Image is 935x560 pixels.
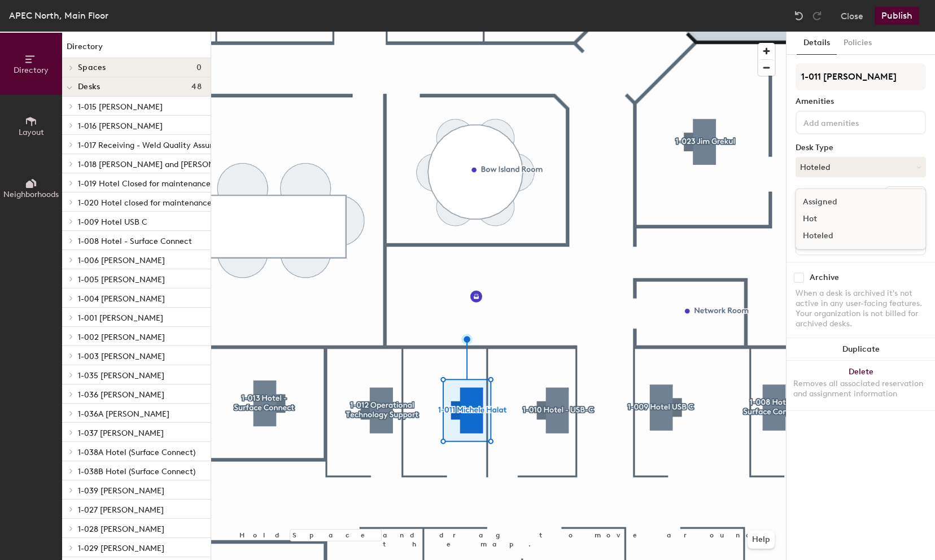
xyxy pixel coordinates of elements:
[78,121,163,131] span: 1-016 [PERSON_NAME]
[78,313,163,323] span: 1-001 [PERSON_NAME]
[78,428,164,438] span: 1-037 [PERSON_NAME]
[78,275,165,285] span: 1-005 [PERSON_NAME]
[796,143,926,152] div: Desk Type
[78,141,230,150] span: 1-017 Receiving - Weld Quality Assurance
[196,63,202,72] span: 0
[3,190,59,199] span: Neighborhoods
[810,273,839,282] div: Archive
[78,409,169,419] span: 1-036A [PERSON_NAME]
[796,194,909,211] div: Assigned
[841,7,863,25] button: Close
[78,179,211,189] span: 1-019 Hotel Closed for maintenance
[78,256,165,265] span: 1-006 [PERSON_NAME]
[837,32,879,55] button: Policies
[811,10,823,21] img: Redo
[885,186,926,205] button: Ungroup
[796,228,909,244] div: Hoteled
[797,32,837,55] button: Details
[78,371,164,380] span: 1-035 [PERSON_NAME]
[78,237,192,246] span: 1-008 Hotel - Surface Connect
[787,361,935,410] button: DeleteRemoves all associated reservation and assignment information
[796,97,926,106] div: Amenities
[78,524,164,534] span: 1-028 [PERSON_NAME]
[19,128,44,137] span: Layout
[796,211,909,228] div: Hot
[748,531,775,549] button: Help
[78,82,100,91] span: Desks
[78,160,244,169] span: 1-018 [PERSON_NAME] and [PERSON_NAME]
[78,102,163,112] span: 1-015 [PERSON_NAME]
[796,157,926,177] button: Hoteled
[78,390,164,400] span: 1-036 [PERSON_NAME]
[78,198,212,208] span: 1-020 Hotel closed for maintenance
[793,379,928,399] div: Removes all associated reservation and assignment information
[9,8,108,23] div: APEC North, Main Floor
[78,448,195,457] span: 1-038A Hotel (Surface Connect)
[62,41,211,58] h1: Directory
[78,486,164,496] span: 1-039 [PERSON_NAME]
[78,544,164,553] span: 1-029 [PERSON_NAME]
[875,7,919,25] button: Publish
[78,505,164,515] span: 1-027 [PERSON_NAME]
[78,333,165,342] span: 1-002 [PERSON_NAME]
[14,65,49,75] span: Directory
[78,352,165,361] span: 1-003 [PERSON_NAME]
[78,217,147,227] span: 1-009 Hotel USB C
[793,10,805,21] img: Undo
[78,294,165,304] span: 1-004 [PERSON_NAME]
[801,115,903,129] input: Add amenities
[78,63,106,72] span: Spaces
[796,288,926,329] div: When a desk is archived it's not active in any user-facing features. Your organization is not bil...
[191,82,202,91] span: 48
[78,467,195,476] span: 1-038B Hotel (Surface Connect)
[787,338,935,361] button: Duplicate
